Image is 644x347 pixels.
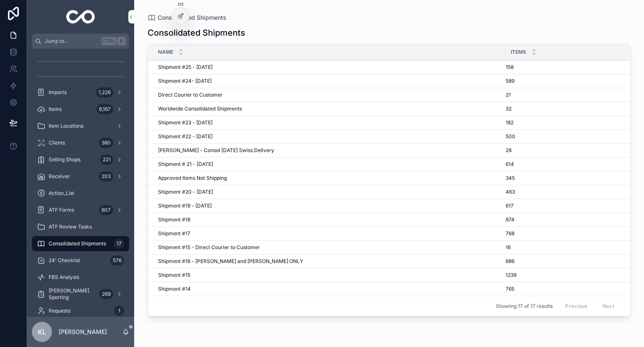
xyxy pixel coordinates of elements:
[158,105,242,112] span: Worldwide Consolidated Shipments
[158,64,501,71] a: Shipment #25 - [DATE]
[158,272,501,279] a: Shipment #15
[158,119,501,126] a: Shipment #23 - [DATE]
[158,202,501,209] a: Shipment #19 - [DATE]
[99,289,113,299] div: 269
[158,147,274,154] span: [PERSON_NAME] - Consol [DATE] Swiss Delivery
[506,133,515,140] span: 500
[32,186,129,201] a: Action_List
[49,190,74,197] span: Action_List
[114,239,124,249] div: 17
[158,49,173,55] span: Name
[96,104,113,114] div: 8,167
[158,92,501,98] a: Direct Courier to Customer
[99,205,113,215] div: 607
[45,38,98,45] span: Jump to...
[32,270,129,285] a: FBS Analysis
[118,38,125,45] span: K
[506,92,511,98] span: 21
[158,105,501,112] a: Worldwide Consolidated Shipments
[158,272,190,279] span: Shipment #15
[506,272,517,279] span: 1239
[158,258,303,265] span: Shipment #16 - [PERSON_NAME] and [PERSON_NAME] ONLY
[158,230,190,237] span: Shipment #17
[158,286,191,292] span: Shipment #14
[32,152,129,167] a: Selling Shops221
[506,119,514,126] span: 182
[496,303,553,310] span: Showing 17 of 17 results
[99,138,113,148] div: 380
[158,175,227,181] span: Approved Items Not Shipping
[32,219,129,234] a: ATF Review Tasks
[506,258,514,265] span: 686
[32,118,129,134] a: Item Locations
[32,34,129,49] button: Jump to...CtrlK
[158,189,213,195] span: Shipment #20 - [DATE]
[158,78,501,84] a: Shipment #24- [DATE]
[32,287,129,302] a: [PERSON_NAME] Sporting269
[32,102,129,117] a: Items8,167
[32,236,129,251] a: Consolidated Shipments17
[49,123,83,129] span: Item Locations
[49,106,62,113] span: Items
[49,274,79,281] span: FBS Analysis
[158,216,501,223] a: Shipment #18
[158,202,212,209] span: Shipment #19 - [DATE]
[49,139,65,146] span: Clients
[506,230,514,237] span: 768
[32,253,129,268] a: 24' Checklist576
[158,119,213,126] span: Shipment #23 - [DATE]
[49,257,80,264] span: 24' Checklist
[158,13,226,22] span: Consolidated Shipments
[27,49,134,317] div: scrollable content
[148,27,245,39] h1: Consolidated Shipments
[49,207,74,213] span: ATF Forms
[511,49,526,55] span: Items
[49,173,70,180] span: Receiver
[506,189,515,195] span: 463
[38,327,46,337] span: KL
[506,64,514,71] span: 158
[49,89,67,96] span: Imports
[100,155,113,165] div: 221
[158,286,501,292] a: Shipment #14
[32,303,129,318] a: Requests1
[506,78,514,84] span: 589
[506,161,514,168] span: 614
[158,133,213,140] span: Shipment #22 - [DATE]
[158,64,213,71] span: Shipment #25 - [DATE]
[158,161,213,168] span: Shipment # 21 - [DATE]
[32,202,129,218] a: ATF Forms607
[158,78,212,84] span: Shipment #24- [DATE]
[32,135,129,150] a: Clients380
[114,306,124,316] div: 1
[49,156,80,163] span: Selling Shops
[506,175,515,181] span: 345
[49,223,92,230] span: ATF Review Tasks
[506,147,512,154] span: 28
[506,202,514,209] span: 617
[158,230,501,237] a: Shipment #17
[66,10,95,24] img: App logo
[506,216,514,223] span: 874
[110,255,124,266] div: 576
[158,92,223,98] span: Direct Courier to Customer
[99,171,113,181] div: 203
[158,175,501,181] a: Approved Items Not Shipping
[32,169,129,184] a: Receiver203
[49,308,70,314] span: Requests
[32,85,129,100] a: Imports1,226
[506,244,511,251] span: 16
[158,244,501,251] a: Shipment #15 - Direct Courier to Customer
[158,244,260,251] span: Shipment #15 - Direct Courier to Customer
[59,328,107,336] p: [PERSON_NAME]
[158,258,501,265] a: Shipment #16 - [PERSON_NAME] and [PERSON_NAME] ONLY
[158,147,501,154] a: [PERSON_NAME] - Consol [DATE] Swiss Delivery
[158,216,190,223] span: Shipment #18
[49,240,106,247] span: Consolidated Shipments
[158,161,501,168] a: Shipment # 21 - [DATE]
[96,87,113,97] div: 1,226
[158,189,501,195] a: Shipment #20 - [DATE]
[148,13,226,22] a: Consolidated Shipments
[49,287,96,301] span: [PERSON_NAME] Sporting
[158,133,501,140] a: Shipment #22 - [DATE]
